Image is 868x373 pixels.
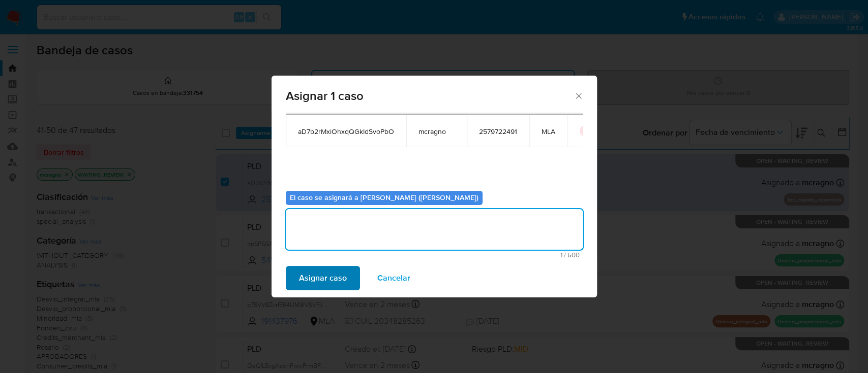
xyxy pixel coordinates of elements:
span: Máximo 500 caracteres [289,252,580,258]
button: Cancelar [364,266,424,290]
span: mcragno [418,127,455,136]
span: Asignar caso [299,267,347,289]
span: 2579722491 [479,127,517,136]
button: Cerrar ventana [574,91,583,100]
b: El caso se asignará a [PERSON_NAME] ([PERSON_NAME]) [290,192,478,202]
button: icon-button [580,125,592,137]
div: assign-modal [272,76,597,297]
span: Cancelar [377,267,410,289]
span: Asignar 1 caso [286,90,574,102]
span: MLA [542,127,555,136]
span: aD7b2rMxiOhxqQGkIdSvoPbO [298,127,394,136]
button: Asignar caso [286,266,360,290]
